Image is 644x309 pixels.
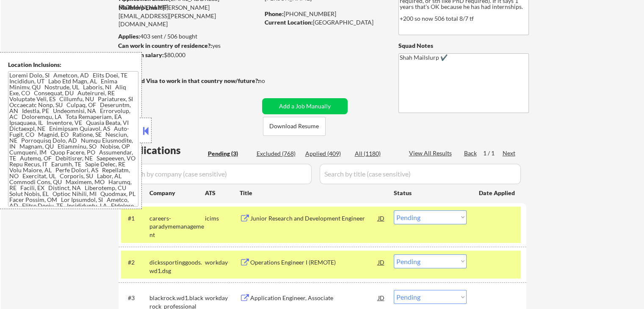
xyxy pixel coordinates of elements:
[250,258,378,267] div: Operations Engineer I (REMOTE)
[265,18,384,27] div: [GEOGRAPHIC_DATA]
[258,77,282,85] div: no
[250,214,378,223] div: Junior Research and Development Engineer
[119,4,163,11] strong: Mailslurp Email:
[479,189,516,197] div: Date Applied
[377,290,386,305] div: JD
[149,189,205,197] div: Company
[118,51,259,59] div: $80,000
[265,10,284,17] strong: Phone:
[149,214,205,239] div: careers-paradymemanagement
[250,294,378,302] div: Application Engineer, Associate
[121,164,312,184] input: Search by company (case sensitive)
[118,42,212,49] strong: Can work in country of residence?:
[265,19,313,26] strong: Current Location:
[503,149,516,157] div: Next
[205,258,240,267] div: workday
[119,3,259,28] div: [PERSON_NAME][EMAIL_ADDRESS][PERSON_NAME][DOMAIN_NAME]
[118,51,164,58] strong: Minimum salary:
[320,164,521,184] input: Search by title (case sensitive)
[128,294,143,302] div: #3
[483,149,503,157] div: 1 / 1
[118,41,257,50] div: yes
[205,189,240,197] div: ATS
[208,149,250,158] div: Pending (3)
[149,258,205,275] div: dickssportinggoods.wd1.dsg
[8,61,138,69] div: Location Inclusions:
[128,214,143,223] div: #1
[119,77,260,84] strong: Will need Visa to work in that country now/future?:
[257,149,299,158] div: Excluded (768)
[128,258,143,267] div: #2
[205,294,240,302] div: workday
[398,41,529,50] div: Squad Notes
[409,149,454,157] div: View All Results
[355,149,397,158] div: All (1180)
[240,189,386,197] div: Title
[305,149,348,158] div: Applied (409)
[118,32,259,41] div: 403 sent / 506 bought
[377,210,386,226] div: JD
[205,214,240,223] div: icims
[263,117,326,136] button: Download Resume
[121,145,205,155] div: Applications
[377,254,386,270] div: JD
[118,33,140,40] strong: Applies:
[265,10,384,18] div: [PHONE_NUMBER]
[464,149,478,157] div: Back
[394,185,467,200] div: Status
[262,98,348,114] button: Add a Job Manually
